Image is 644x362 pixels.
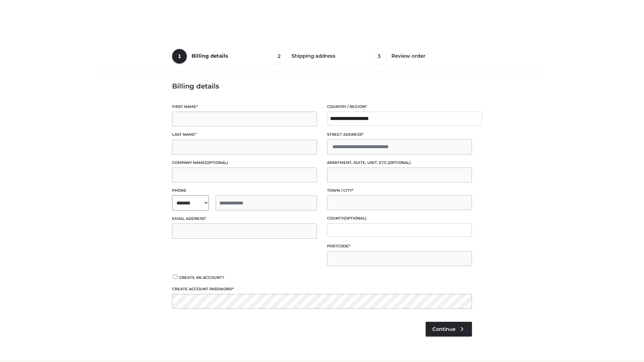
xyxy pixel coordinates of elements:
span: (optional) [205,160,228,165]
label: Town / City [327,187,472,194]
a: Continue [426,322,472,337]
label: Apartment, suite, unit, etc. [327,160,472,166]
span: (optional) [388,160,411,165]
span: Continue [432,326,455,332]
label: Company name [172,160,317,166]
label: Postcode [327,243,472,249]
label: Phone [172,187,317,194]
span: (optional) [343,216,367,221]
input: Create an account? [172,275,178,279]
label: First name [172,104,317,110]
label: Email address [172,216,317,222]
span: Review order [391,53,425,59]
span: Shipping address [291,53,335,59]
label: County [327,215,472,222]
span: 3 [372,49,387,64]
span: 1 [172,49,187,64]
label: Country / Region [327,104,472,110]
label: Last name [172,131,317,138]
span: Create an account? [179,275,224,280]
span: Billing details [192,53,228,59]
h3: Billing details [172,82,472,90]
span: 2 [272,49,287,64]
label: Create account password [172,286,472,292]
label: Street address [327,131,472,138]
